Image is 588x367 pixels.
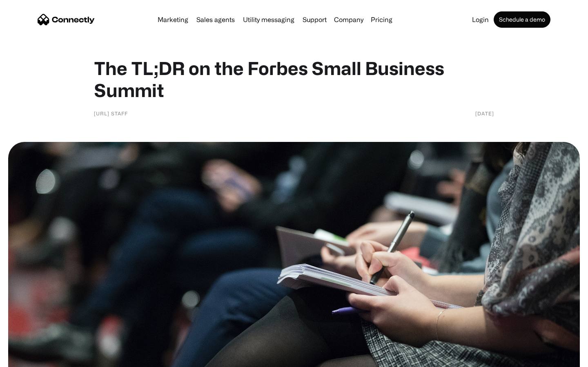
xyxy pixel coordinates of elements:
[469,16,492,23] a: Login
[94,57,494,101] h1: The TL;DR on the Forbes Small Business Summit
[240,16,298,23] a: Utility messaging
[367,16,396,23] a: Pricing
[475,109,494,117] div: [DATE]
[8,353,49,364] aside: Language selected: English
[334,14,363,25] div: Company
[299,16,330,23] a: Support
[154,16,192,23] a: Marketing
[193,16,238,23] a: Sales agents
[94,109,128,117] div: [URL] Staff
[16,353,49,364] ul: Language list
[494,11,550,28] a: Schedule a demo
